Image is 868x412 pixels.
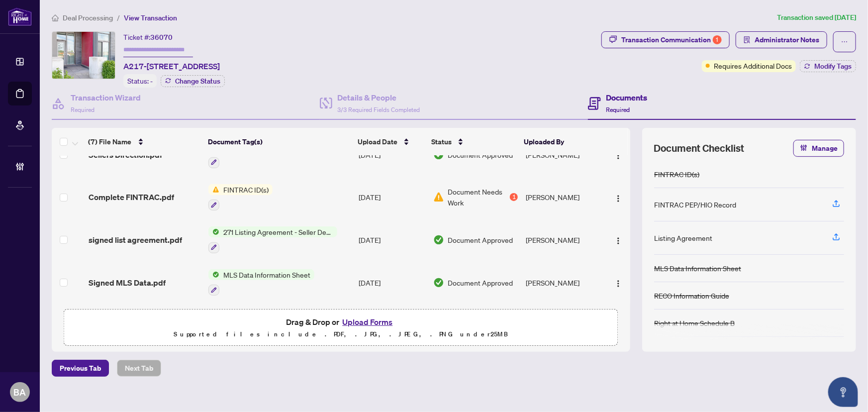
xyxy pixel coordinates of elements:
[85,128,204,156] th: (7) File Name
[64,309,618,346] span: Drag & Drop orUpload FormsSupported files include .PDF, .JPG, .JPEG, .PNG under25MB
[89,234,182,246] span: signed list agreement.pdf
[52,14,59,21] span: home
[713,35,722,44] div: 1
[70,328,612,340] p: Supported files include .PDF, .JPG, .JPEG, .PNG under 25 MB
[89,191,174,203] span: Complete FINTRAC.pdf
[337,106,420,113] span: 3/3 Required Fields Completed
[614,237,622,245] img: Logo
[448,186,508,208] span: Document Needs Work
[606,106,630,113] span: Required
[208,184,219,195] img: Status Icon
[755,32,819,48] span: Administrator Notes
[123,74,157,88] div: Status:
[355,261,429,304] td: [DATE]
[52,32,115,79] img: IMG-W12166579_1.jpg
[614,195,622,203] img: Logo
[433,277,444,288] img: Document Status
[89,136,132,147] span: (7) File Name
[654,199,736,210] div: FINTRAC PEP/HIO Record
[654,317,735,328] div: Right at Home Schedule B
[71,106,95,113] span: Required
[610,232,626,248] button: Logo
[522,218,604,261] td: [PERSON_NAME]
[654,263,741,274] div: MLS Data Information Sheet
[117,360,161,377] button: Next Tab
[654,141,745,155] span: Document Checklist
[208,269,314,296] button: Status IconMLS Data Information Sheet
[219,184,273,195] span: FINTRAC ID(s)
[614,280,622,288] img: Logo
[219,226,337,237] span: 271 Listing Agreement - Seller Designated Representation Agreement Authority to Offer for Sale
[175,78,220,85] span: Change Status
[814,63,852,70] span: Modify Tags
[777,12,856,23] article: Transaction saved [DATE]
[800,60,856,72] button: Modify Tags
[208,269,219,280] img: Status Icon
[812,140,838,156] span: Manage
[510,193,518,201] div: 1
[433,234,444,245] img: Document Status
[60,360,101,376] span: Previous Tab
[150,33,173,42] span: 36070
[208,226,337,253] button: Status Icon271 Listing Agreement - Seller Designated Representation Agreement Authority to Offer ...
[841,38,848,45] span: ellipsis
[117,12,120,23] li: /
[358,136,397,147] span: Upload Date
[522,261,604,304] td: [PERSON_NAME]
[123,60,220,72] span: A217-[STREET_ADDRESS]
[123,31,173,43] div: Ticket #:
[610,189,626,205] button: Logo
[828,377,858,407] button: Open asap
[208,184,273,211] button: Status IconFINTRAC ID(s)
[621,32,722,48] div: Transaction Communication
[793,140,844,157] button: Manage
[63,13,113,22] span: Deal Processing
[654,232,712,243] div: Listing Agreement
[52,360,109,377] button: Previous Tab
[208,226,219,237] img: Status Icon
[286,315,395,328] span: Drag & Drop or
[337,92,420,103] h4: Details & People
[339,315,395,328] button: Upload Forms
[355,176,429,219] td: [DATE]
[219,269,314,280] span: MLS Data Information Sheet
[448,234,513,245] span: Document Approved
[610,275,626,291] button: Logo
[355,218,429,261] td: [DATE]
[124,13,177,22] span: View Transaction
[654,290,729,301] div: RECO Information Guide
[150,77,153,86] span: -
[89,277,166,289] span: Signed MLS Data.pdf
[433,192,444,203] img: Document Status
[354,128,427,156] th: Upload Date
[522,176,604,219] td: [PERSON_NAME]
[8,7,32,26] img: logo
[71,92,141,103] h4: Transaction Wizard
[161,75,225,87] button: Change Status
[448,277,513,288] span: Document Approved
[431,136,452,147] span: Status
[614,152,622,160] img: Logo
[427,128,520,156] th: Status
[204,128,354,156] th: Document Tag(s)
[520,128,601,156] th: Uploaded By
[744,36,751,43] span: solution
[654,169,699,180] div: FINTRAC ID(s)
[714,60,792,71] span: Requires Additional Docs
[601,31,730,48] button: Transaction Communication1
[14,385,26,399] span: BA
[606,92,647,103] h4: Documents
[736,31,827,48] button: Administrator Notes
